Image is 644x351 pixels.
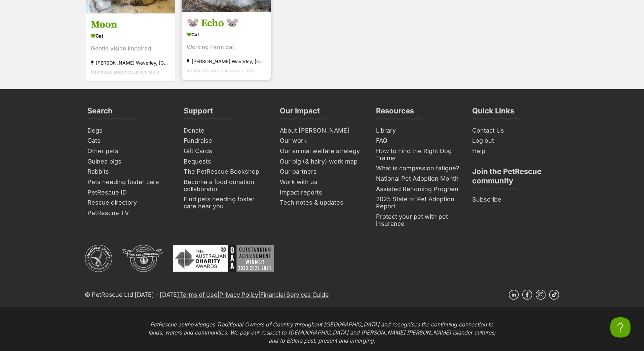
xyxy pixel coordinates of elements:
[187,57,266,66] div: [PERSON_NAME] Waverley, [GEOGRAPHIC_DATA]
[181,126,271,136] a: Donate
[182,12,271,80] a: 🐭 Echo 🐭 Cat Working Farm cat [PERSON_NAME] Waverley, [GEOGRAPHIC_DATA] Interstate adoption unava...
[146,320,499,345] p: PetRescue acknowledges Traditional Owners of Country throughout [GEOGRAPHIC_DATA] and recognises ...
[374,163,463,174] a: What is compassion fatigue?
[374,184,463,195] a: Assisted Rehoming Program
[181,156,271,167] a: Bequests
[277,126,367,136] a: About [PERSON_NAME]
[277,136,367,146] a: Our work
[181,136,271,146] a: Fundraise
[277,156,367,167] a: Our big (& hairy) work map
[187,68,255,74] span: Interstate adoption unavailable
[509,290,519,300] a: Linkedin
[91,59,170,68] div: [PERSON_NAME] Waverley, [GEOGRAPHIC_DATA]
[260,291,329,298] a: Financial Services Guide
[280,106,320,119] h3: Our Impact
[219,291,258,298] a: Privacy Policy
[88,106,113,119] h3: Search
[522,290,532,300] a: Facebook
[181,146,271,156] a: Gift Cards
[85,198,175,208] a: Rescue directory
[85,187,175,198] a: PetRescue ID
[277,177,367,187] a: Work with us
[85,167,175,177] a: Rabbits
[85,177,175,187] a: Pets needing foster care
[85,245,112,272] img: ACNC
[470,126,559,136] a: Contact Us
[277,167,367,177] a: Our partners
[85,146,175,156] a: Other pets
[470,136,559,146] a: Log out
[187,17,266,30] h3: 🐭 Echo 🐭
[376,106,414,119] h3: Resources
[374,212,463,229] a: Protect your pet with pet insurance
[173,245,274,272] img: Australian Charity Awards - Outstanding Achievement Winner 2023 - 2022 - 2021
[536,290,546,300] a: Instagram
[374,146,463,163] a: How to Find the Right Dog Trainer
[91,19,170,31] h3: Moon
[181,194,271,211] a: Find pets needing foster care near you
[277,146,367,156] a: Our animal welfare strategy
[470,195,559,205] a: Subscribe
[85,126,175,136] a: Dogs
[184,106,213,119] h3: Support
[91,69,159,75] span: Interstate adoption unavailable
[85,136,175,146] a: Cats
[85,156,175,167] a: Guinea pigs
[374,136,463,146] a: FAQ
[472,167,557,189] h3: Join the PetRescue community
[610,317,631,338] iframe: Help Scout Beacon - Open
[187,43,266,52] div: Working Farm cat
[181,167,271,177] a: The PetRescue Bookshop
[472,106,515,119] h3: Quick Links
[277,198,367,208] a: Tech notes & updates
[374,126,463,136] a: Library
[85,208,175,218] a: PetRescue TV
[91,44,170,54] div: Gentle vision impaired
[549,290,559,300] a: TikTok
[91,31,170,41] div: Cat
[187,30,266,40] div: Cat
[122,245,163,272] img: DGR
[181,177,271,194] a: Become a food donation collaborator
[470,146,559,156] a: Help
[277,187,367,198] a: Impact reports
[374,194,463,211] a: 2025 State of Pet Adoption Report
[179,291,218,298] a: Terms of Use
[85,290,329,299] p: © PetRescue Ltd [DATE] - [DATE] | |
[86,13,175,82] a: Moon Cat Gentle vision impaired [PERSON_NAME] Waverley, [GEOGRAPHIC_DATA] Interstate adoption una...
[374,174,463,184] a: National Pet Adoption Month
